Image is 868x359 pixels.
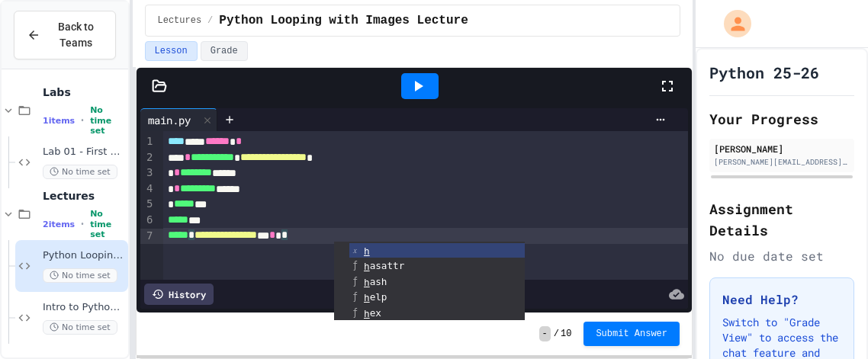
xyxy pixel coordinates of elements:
span: Lab 01 - First Things First [43,146,125,159]
span: asattr [364,260,404,271]
h2: Assignment Details [709,198,854,241]
span: Lectures [43,189,125,203]
span: / [554,328,559,340]
div: My Account [708,6,755,41]
span: Python Looping with Images Lecture [219,11,468,30]
span: h [364,277,370,288]
span: No time set [90,209,124,239]
button: Grade [201,41,248,61]
div: 1 [140,134,156,150]
span: Lectures [158,14,202,27]
h2: Your Progress [709,108,854,130]
ul: Completions [334,242,525,320]
span: • [81,218,84,230]
span: Submit Answer [596,328,667,340]
div: 6 [140,213,156,229]
span: No time set [43,320,117,335]
button: Back to Teams [14,11,116,59]
div: 7 [140,229,156,245]
span: ash [364,276,387,287]
span: / [207,14,213,27]
div: History [144,284,214,305]
div: main.py [140,112,198,128]
span: Intro to Python Lecture [43,301,125,314]
button: Submit Answer [583,322,680,346]
span: 10 [561,328,571,340]
div: [PERSON_NAME][EMAIL_ADDRESS][DOMAIN_NAME] [714,156,850,168]
span: Labs [43,85,125,99]
div: 4 [140,181,156,197]
span: 2 items [43,220,75,229]
div: 2 [140,150,156,166]
span: No time set [43,165,117,179]
button: Lesson [145,41,198,61]
span: h [364,261,370,272]
span: No time set [90,105,124,136]
div: 5 [140,197,156,213]
span: - [539,326,551,341]
span: 1 items [43,116,75,126]
div: main.py [140,108,217,131]
span: • [81,114,84,127]
span: No time set [43,268,117,283]
div: 3 [140,165,156,181]
div: [PERSON_NAME] [714,142,850,155]
h1: Python 25-26 [709,62,819,83]
span: Python Looping with Images Lecture [43,249,125,262]
span: h [364,245,370,257]
div: No due date set [709,247,854,265]
h3: Need Help? [722,290,841,309]
span: Back to Teams [50,19,103,51]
